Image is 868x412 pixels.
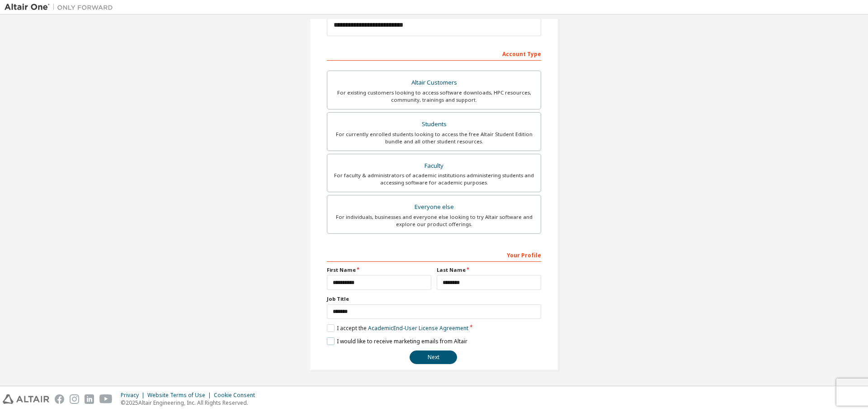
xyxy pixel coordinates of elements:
p: © 2025 Altair Engineering, Inc. All Rights Reserved. [121,399,260,407]
label: I would like to receive marketing emails from Altair [327,337,467,345]
label: I accept the [327,324,468,332]
div: Account Type [327,46,541,61]
label: Last Name [437,266,541,274]
div: For individuals, businesses and everyone else looking to try Altair software and explore our prod... [333,213,535,228]
div: Privacy [121,392,147,399]
img: instagram.svg [70,394,79,404]
button: Next [410,350,457,364]
div: For currently enrolled students looking to access the free Altair Student Edition bundle and all ... [333,131,535,145]
label: Job Title [327,295,541,303]
div: Everyone else [333,201,535,213]
div: Website Terms of Use [147,392,214,399]
a: Academic End-User License Agreement [368,324,468,332]
div: Students [333,118,535,131]
img: Altair One [5,3,118,12]
div: Altair Customers [333,76,535,89]
div: For faculty & administrators of academic institutions administering students and accessing softwa... [333,172,535,186]
div: Cookie Consent [214,392,260,399]
div: Faculty [333,160,535,172]
label: First Name [327,266,431,274]
img: youtube.svg [99,394,113,404]
div: Your Profile [327,247,541,262]
img: facebook.svg [55,394,64,404]
img: altair_logo.svg [3,394,49,404]
div: For existing customers looking to access software downloads, HPC resources, community, trainings ... [333,89,535,104]
img: linkedin.svg [85,394,94,404]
